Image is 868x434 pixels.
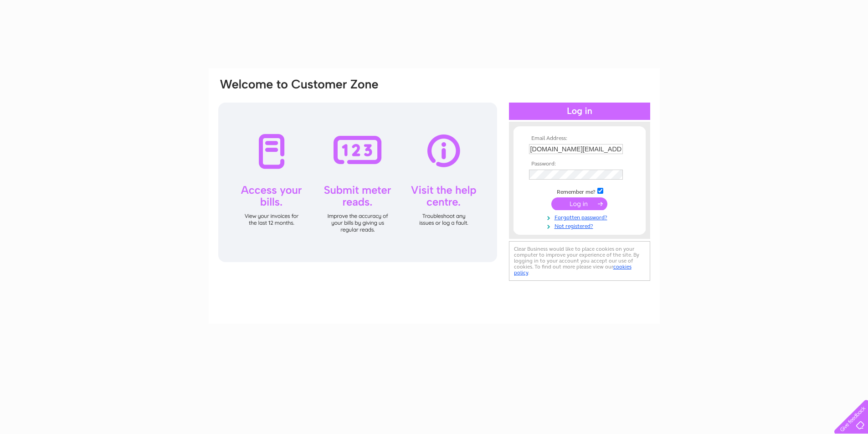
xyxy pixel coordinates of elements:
[509,241,650,281] div: Clear Business would like to place cookies on your computer to improve your experience of the sit...
[527,161,632,167] th: Password:
[551,197,607,210] input: Submit
[514,263,632,276] a: cookies policy
[529,221,632,230] a: Not registered?
[527,135,632,142] th: Email Address:
[529,212,632,221] a: Forgotten password?
[527,186,632,196] td: Remember me?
